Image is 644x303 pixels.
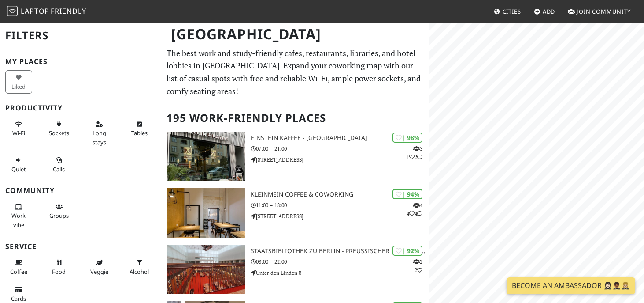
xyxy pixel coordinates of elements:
[251,258,429,266] p: 08:00 – 22:00
[392,133,422,143] div: | 98%
[10,268,27,276] span: Coffee
[5,242,156,251] h3: Service
[51,6,86,16] span: Friendly
[167,47,424,98] p: The best work and study-friendly cafes, restaurants, libraries, and hotel lobbies in [GEOGRAPHIC_...
[251,191,429,198] h3: KleinMein Coffee & Coworking
[543,8,555,15] span: Add
[5,57,156,66] h3: My Places
[45,153,72,176] button: Calls
[5,200,32,232] button: Work vibe
[90,268,108,276] span: Veggie
[167,245,245,294] img: Staatsbibliothek zu Berlin - Preußischer Kulturbesitz
[407,201,422,218] p: 4 4 4
[167,188,245,238] img: KleinMein Coffee & Coworking
[161,245,429,294] a: Staatsbibliothek zu Berlin - Preußischer Kulturbesitz | 92% 22 Staatsbibliothek zu Berlin - Preuß...
[5,255,32,279] button: Coffee
[503,8,521,15] span: Cities
[251,269,429,277] p: Unter den Linden 8
[392,189,422,199] div: | 94%
[251,201,429,209] p: 11:00 – 18:00
[86,117,113,149] button: Long stays
[507,277,635,294] a: Become an Ambassador 🤵🏻‍♀️🤵🏾‍♂️🤵🏼‍♀️
[12,129,25,137] span: Stable Wi-Fi
[5,117,32,140] button: Wi-Fi
[5,153,32,176] button: Quiet
[45,255,72,279] button: Food
[5,22,156,49] h2: Filters
[52,268,66,276] span: Food
[126,255,153,279] button: Alcohol
[130,268,149,276] span: Alcohol
[11,212,26,228] span: People working
[5,104,156,112] h3: Productivity
[164,22,428,46] h1: [GEOGRAPHIC_DATA]
[392,246,422,256] div: | 92%
[530,4,559,19] a: Add
[45,117,72,140] button: Sockets
[577,8,631,15] span: Join Community
[49,212,69,220] span: Group tables
[161,188,429,238] a: KleinMein Coffee & Coworking | 94% 444 KleinMein Coffee & Coworking 11:00 – 18:00 [STREET_ADDRESS]
[564,4,634,19] a: Join Community
[11,165,26,173] span: Quiet
[490,4,525,19] a: Cities
[167,132,245,181] img: Einstein Kaffee - Charlottenburg
[86,255,113,279] button: Veggie
[413,258,422,274] p: 2 2
[5,186,156,195] h3: Community
[53,165,65,173] span: Video/audio calls
[49,129,69,137] span: Power sockets
[21,6,49,16] span: Laptop
[131,129,148,137] span: Work-friendly tables
[126,117,153,140] button: Tables
[45,200,72,223] button: Groups
[11,295,26,303] span: Credit cards
[167,105,424,132] h2: 195 Work-Friendly Places
[93,129,106,146] span: Long stays
[251,247,429,255] h3: Staatsbibliothek zu Berlin - Preußischer Kulturbesitz
[251,144,429,153] p: 07:00 – 21:00
[7,6,18,16] img: LaptopFriendly
[407,144,422,161] p: 3 1 2
[161,132,429,181] a: Einstein Kaffee - Charlottenburg | 98% 312 Einstein Kaffee - [GEOGRAPHIC_DATA] 07:00 – 21:00 [STR...
[251,155,429,164] p: [STREET_ADDRESS]
[251,134,429,142] h3: Einstein Kaffee - [GEOGRAPHIC_DATA]
[251,212,429,220] p: [STREET_ADDRESS]
[7,4,86,19] a: LaptopFriendly LaptopFriendly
